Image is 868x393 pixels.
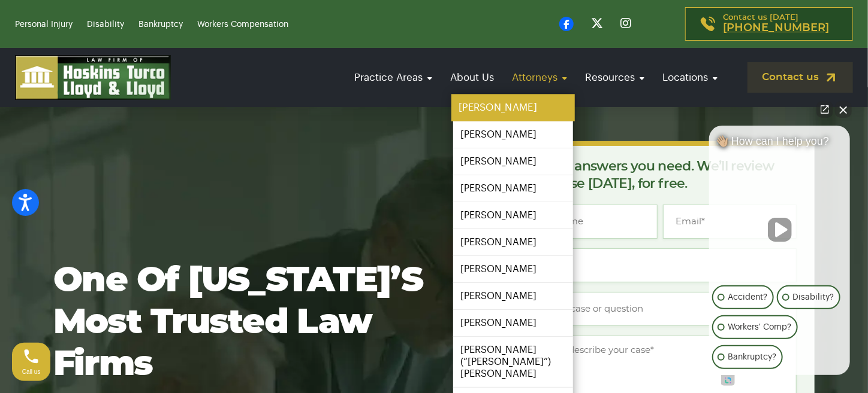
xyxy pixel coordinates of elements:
a: Attorneys [506,60,573,95]
a: [PERSON_NAME] [453,256,573,282]
a: Contact us [748,62,853,93]
a: [PERSON_NAME] [453,310,573,336]
span: Call us [22,368,41,375]
a: [PERSON_NAME] [453,202,573,229]
a: Resources [579,60,650,95]
a: Open direct chat [816,101,833,118]
h1: One of [US_STATE]’s most trusted law firms [53,260,468,386]
input: Phone* [524,248,797,282]
a: About Us [444,60,500,95]
button: Close Intaker Chat Widget [835,101,852,118]
p: Bankruptcy? [728,350,776,364]
input: Type of case or question [524,292,797,326]
input: Full Name [524,205,658,239]
a: [PERSON_NAME] (“[PERSON_NAME]”) [PERSON_NAME] [453,337,573,387]
a: [PERSON_NAME] [451,95,575,121]
p: Accident? [728,290,767,304]
a: [PERSON_NAME] [453,175,573,202]
a: [PERSON_NAME] [453,148,573,175]
a: Practice Areas [348,60,438,95]
p: Workers' Comp? [728,320,791,334]
p: Contact us [DATE] [723,14,839,34]
a: Workers Compensation [197,20,288,29]
a: Disability [87,20,124,29]
a: Bankruptcy [138,20,183,29]
div: 👋🏼 How can I help you? [709,135,850,154]
a: [PERSON_NAME] [453,283,573,309]
a: Locations [656,60,724,95]
a: Personal Injury [15,20,73,29]
input: Email* [663,205,797,239]
p: Disability? [792,290,834,304]
img: logo [15,55,171,100]
button: Unmute video [768,218,792,242]
a: [PERSON_NAME] [453,229,573,255]
a: [PERSON_NAME] [453,121,573,148]
p: Get the answers you need. We’ll review your case [DATE], for free. [524,158,797,193]
a: [PHONE_NUMBER] [723,23,839,33]
a: Contact us [DATE][PHONE_NUMBER] [685,7,853,41]
a: Open intaker chat [721,375,735,386]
